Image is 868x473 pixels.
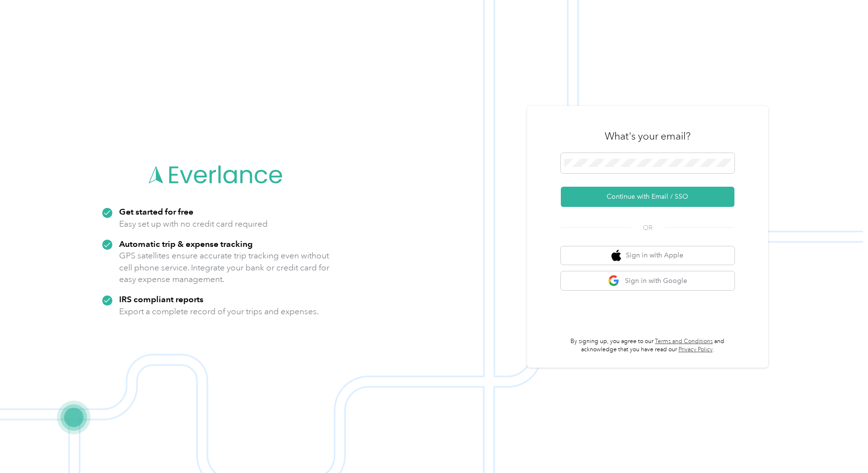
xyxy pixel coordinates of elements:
h3: What's your email? [605,129,691,143]
a: Terms and Conditions [655,338,713,345]
img: google logo [608,275,620,287]
p: By signing up, you agree to our and acknowledge that you have read our . [561,337,734,354]
strong: Get started for free [119,206,193,217]
button: google logoSign in with Google [561,271,734,290]
iframe: Everlance-gr Chat Button Frame [814,419,868,473]
p: Easy set up with no credit card required [119,218,268,230]
button: apple logoSign in with Apple [561,246,734,265]
button: Continue with Email / SSO [561,187,734,207]
p: Export a complete record of your trips and expenses. [119,306,319,318]
img: apple logo [611,250,621,262]
strong: Automatic trip & expense tracking [119,239,253,249]
a: Privacy Policy [678,346,713,353]
p: GPS satellites ensure accurate trip tracking even without cell phone service. Integrate your bank... [119,250,330,285]
span: OR [631,223,665,233]
strong: IRS compliant reports [119,294,203,304]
